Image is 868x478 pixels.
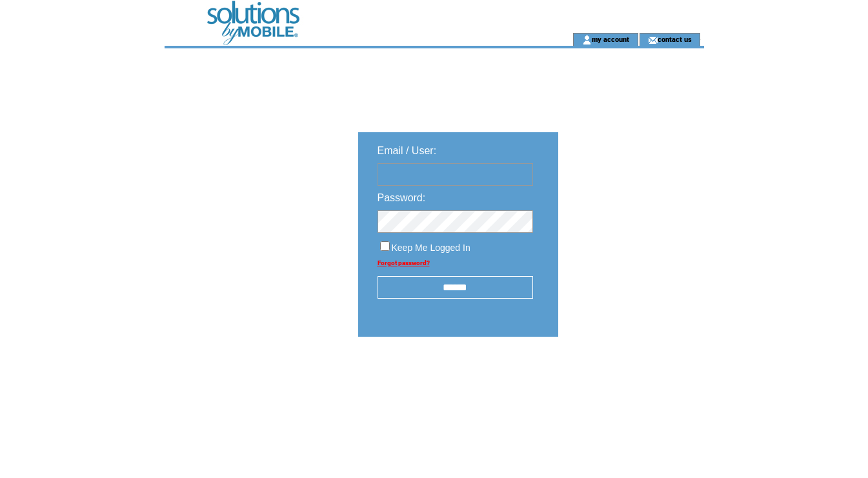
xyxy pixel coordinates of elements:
[596,369,660,385] img: transparent.png;jsessionid=8AFF37DF8A72BB4A9748DCF3846B4B66
[378,145,437,156] span: Email / User:
[378,259,430,266] a: Forgot password?
[658,35,692,43] a: contact us
[592,35,629,43] a: my account
[378,192,426,203] span: Password:
[392,243,470,253] span: Keep Me Logged In
[648,35,658,45] img: contact_us_icon.gif;jsessionid=8AFF37DF8A72BB4A9748DCF3846B4B66
[582,35,592,45] img: account_icon.gif;jsessionid=8AFF37DF8A72BB4A9748DCF3846B4B66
